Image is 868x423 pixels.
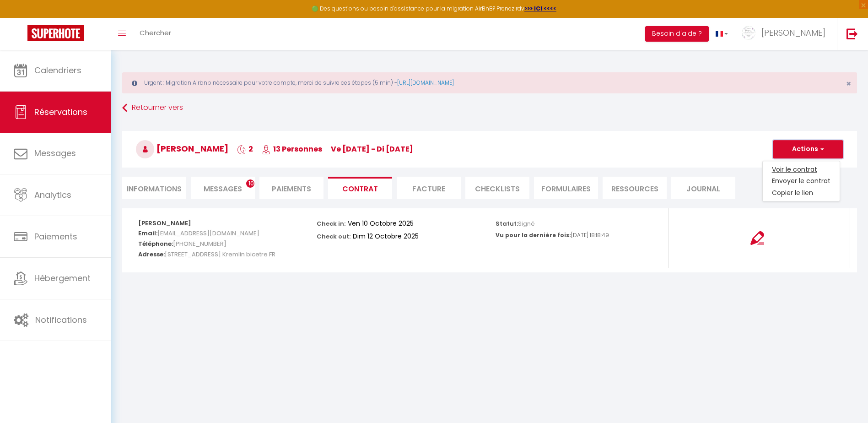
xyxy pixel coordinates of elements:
[496,217,535,228] p: Statut:
[317,230,350,241] p: Check out:
[846,78,851,89] span: ×
[331,144,413,154] span: ve [DATE] - di [DATE]
[122,100,857,116] a: Retourner vers
[259,177,323,199] li: Paiements
[136,143,228,154] span: [PERSON_NAME]
[246,179,254,188] span: 10
[763,187,840,199] a: Copier le lien
[138,229,157,238] strong: Email:
[603,177,667,199] li: Ressources
[204,184,242,194] span: Messages
[763,175,840,187] a: Envoyer le contrat
[846,28,858,39] img: logout
[138,219,191,228] strong: [PERSON_NAME]
[397,79,454,87] a: [URL][DOMAIN_NAME]
[397,177,461,199] li: Facture
[140,28,171,38] span: Chercher
[763,163,840,175] a: Voir le contrat
[571,231,609,240] p: [DATE] 18:18:49
[34,147,76,159] span: Messages
[34,272,91,284] span: Hébergement
[34,231,77,242] span: Paiements
[133,18,178,50] a: Chercher
[735,18,837,50] a: ... [PERSON_NAME]
[846,80,851,88] button: Close
[496,231,571,240] p: Vu pour la dernière fois:
[138,239,173,248] strong: Téléphone:
[750,231,764,245] img: signing-contract
[465,177,529,199] li: CHECKLISTS
[262,144,322,154] span: 13 Personnes
[317,217,345,228] p: Check in:
[518,219,535,228] span: Signé
[165,248,275,261] span: [STREET_ADDRESS] Kremlin bicetre FR
[173,237,226,250] span: [PHONE_NUMBER]
[34,65,81,76] span: Calendriers
[742,26,755,40] img: ...
[122,177,186,199] li: Informations
[328,177,392,199] li: Contrat
[524,5,556,12] a: >>> ICI <<<<
[138,250,165,259] strong: Adresse:
[671,177,735,199] li: Journal
[761,27,825,38] span: [PERSON_NAME]
[157,227,259,240] span: [EMAIL_ADDRESS][DOMAIN_NAME]
[34,189,71,201] span: Analytics
[35,314,87,325] span: Notifications
[773,140,843,158] button: Actions
[27,25,84,41] img: Super Booking
[645,26,709,42] button: Besoin d'aide ?
[34,106,87,118] span: Réservations
[237,144,253,154] span: 2
[122,72,857,93] div: Urgent : Migration Airbnb nécessaire pour votre compte, merci de suivre ces étapes (5 min) -
[534,177,598,199] li: FORMULAIRES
